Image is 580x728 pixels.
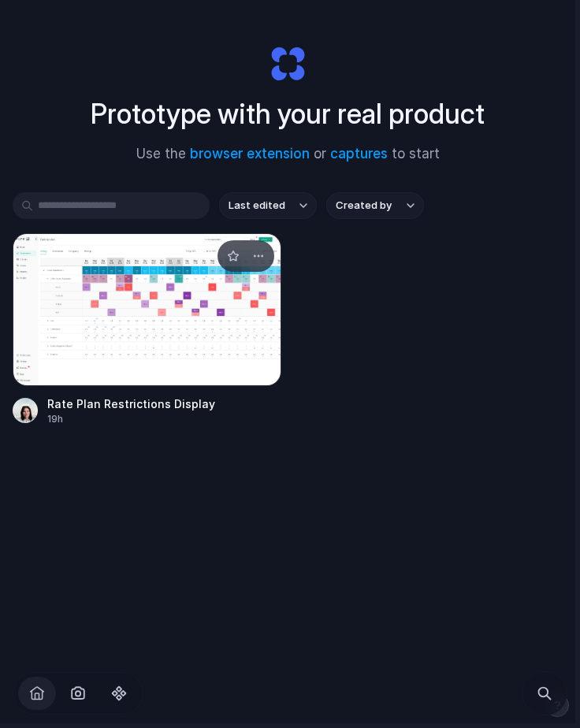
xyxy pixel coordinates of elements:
[13,233,281,426] a: Rate Plan Restrictions DisplayRate Plan Restrictions Display19h
[136,144,440,165] span: Use the or to start
[330,146,388,162] a: captures
[91,93,485,135] h1: Prototype with your real product
[219,192,317,219] button: Last edited
[336,198,392,214] span: Created by
[229,198,285,214] span: Last edited
[190,146,310,162] a: browser extension
[47,396,215,412] div: Rate Plan Restrictions Display
[326,192,424,219] button: Created by
[47,412,215,426] div: 19h
[526,674,563,712] button: Search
